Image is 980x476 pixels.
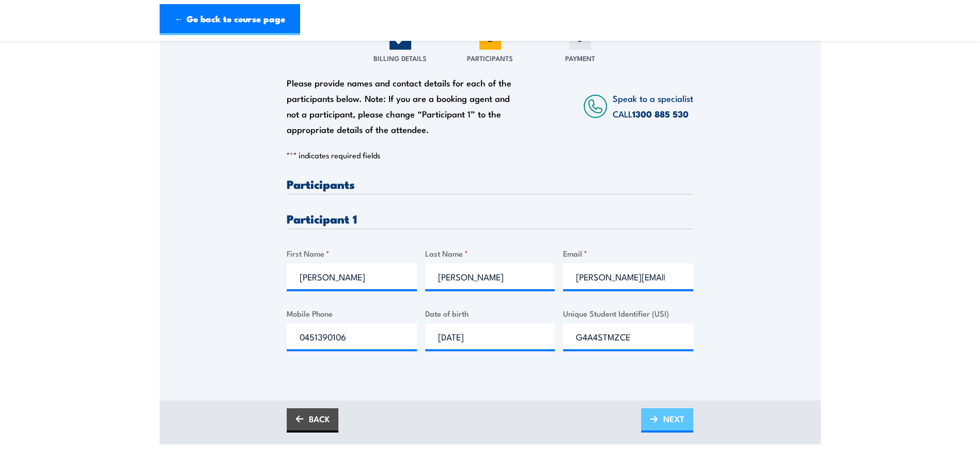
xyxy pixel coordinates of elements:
span: Payment [565,53,595,63]
h3: Participants [287,178,693,190]
span: Participants [467,53,513,63]
span: Billing Details [374,53,427,63]
a: BACK [287,408,338,433]
span: Speak to a specialist CALL [613,92,693,120]
a: NEXT [641,408,693,433]
label: Unique Student Identifier (USI) [563,307,693,319]
label: Mobile Phone [287,307,417,319]
p: " " indicates required fields [287,150,693,160]
div: Please provide names and contact details for each of the participants below. Note: If you are a b... [287,75,521,137]
h3: Participant 1 [287,213,693,225]
label: First Name [287,247,417,259]
a: 1300 885 530 [632,107,689,121]
label: Date of birth [425,307,555,319]
a: ← Go back to course page [160,4,300,35]
span: NEXT [663,405,685,433]
label: Last Name [425,247,555,259]
label: Email [563,247,693,259]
